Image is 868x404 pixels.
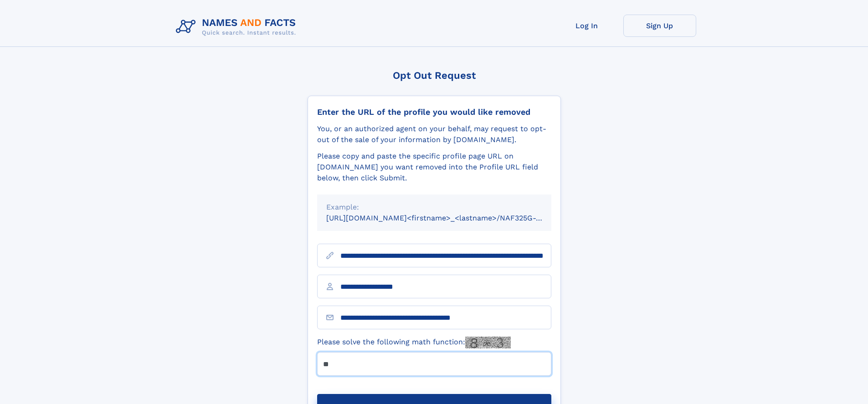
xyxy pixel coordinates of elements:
[172,15,303,39] img: Logo Names and Facts
[326,214,569,222] small: [URL][DOMAIN_NAME]<firstname>_<lastname>/NAF325G-xxxxxxxx
[326,202,542,213] div: Example:
[317,337,511,348] label: Please solve the following math function:
[317,107,551,117] div: Enter the URL of the profile you would like removed
[308,70,561,81] div: Opt Out Request
[317,123,551,145] div: You, or an authorized agent on your behalf, may request to opt-out of the sale of your informatio...
[550,15,623,37] a: Log In
[317,151,551,184] div: Please copy and paste the specific profile page URL on [DOMAIN_NAME] you want removed into the Pr...
[623,15,696,37] a: Sign Up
